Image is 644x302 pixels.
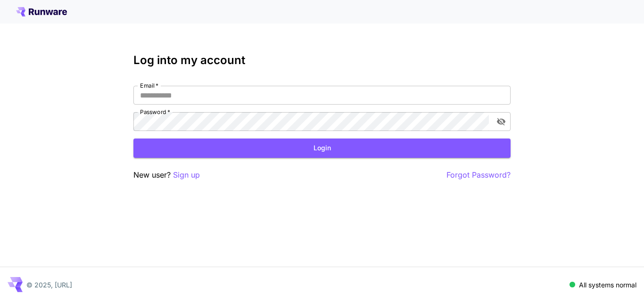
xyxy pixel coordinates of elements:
label: Password [140,108,170,116]
h3: Log into my account [133,54,511,67]
label: Email [140,82,158,90]
button: Forgot Password? [446,169,511,181]
p: New user? [133,169,200,181]
button: toggle password visibility [493,113,510,130]
button: Login [133,139,511,158]
p: © 2025, [URL] [26,280,72,290]
p: All systems normal [579,280,636,290]
button: Sign up [173,169,200,181]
